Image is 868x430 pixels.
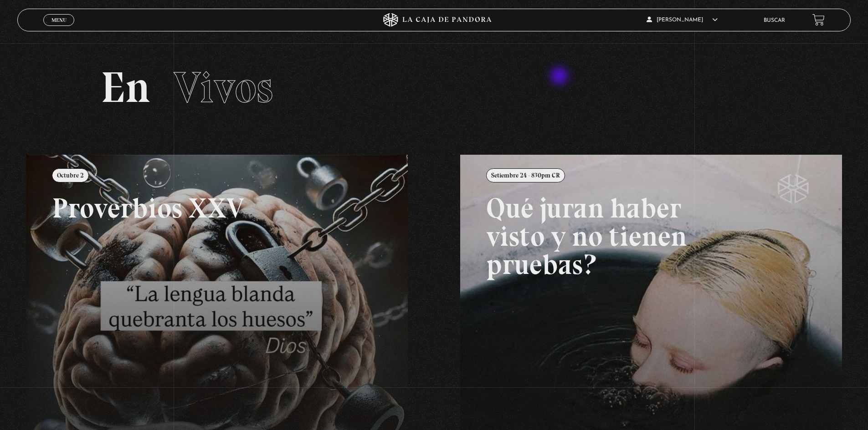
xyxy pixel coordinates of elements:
[647,17,718,23] span: [PERSON_NAME]
[812,14,825,26] a: View your shopping cart
[101,66,767,109] h2: En
[48,25,70,31] span: Cerrar
[51,17,67,23] span: Menu
[174,61,273,113] span: Vivos
[764,18,785,23] a: Buscar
